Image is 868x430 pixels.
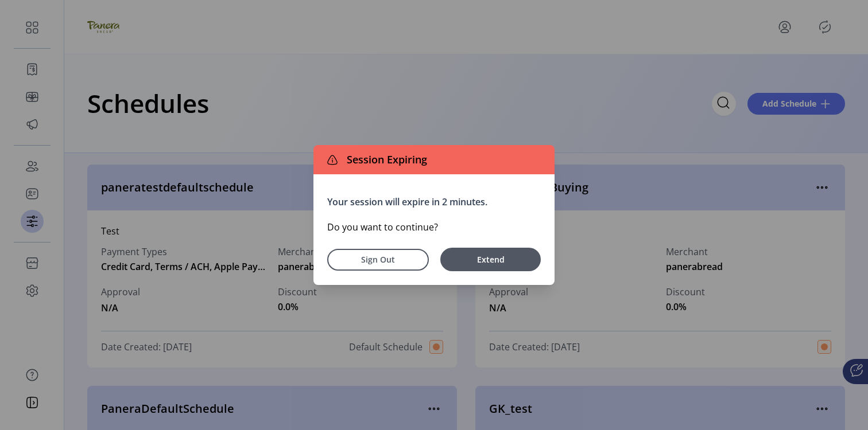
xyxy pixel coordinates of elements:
p: Do you want to continue? [327,220,541,234]
span: Session Expiring [342,152,427,167]
p: Your session will expire in 2 minutes. [327,195,541,209]
span: Sign Out [342,253,414,265]
button: Extend [440,248,541,271]
button: Sign Out [327,249,429,271]
span: Extend [446,253,535,265]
